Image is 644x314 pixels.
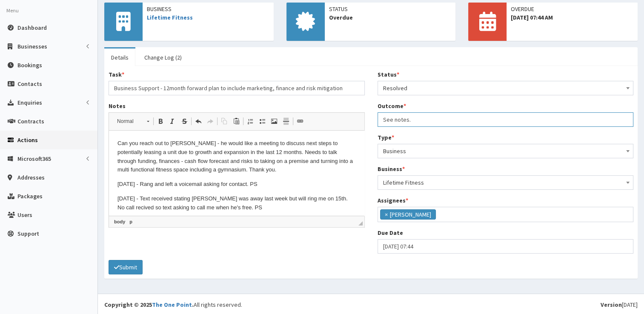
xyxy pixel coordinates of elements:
label: Notes [109,102,126,110]
a: Undo (Ctrl+Z) [192,116,204,127]
span: Resolved [383,82,628,94]
label: Task [109,70,124,79]
a: Insert Horizontal Line [280,116,292,127]
span: Business [147,5,269,13]
span: [DATE] 07:44 AM [511,13,633,22]
span: Users [17,211,32,219]
label: Type [378,133,394,142]
label: Due Date [378,228,403,237]
a: The One Point [152,301,192,308]
span: Microsoft365 [17,155,51,163]
b: Version [601,301,622,308]
span: OVERDUE [511,5,633,13]
a: Copy (Ctrl+C) [218,116,230,127]
span: Business [378,144,634,158]
span: Resolved [378,81,634,95]
a: Insert/Remove Numbered List [244,116,256,127]
a: Image [268,116,280,127]
a: Italic (Ctrl+I) [166,116,178,127]
span: Addresses [17,174,45,181]
span: Business [383,145,628,157]
span: Enquiries [17,99,42,106]
span: Bookings [17,61,42,69]
a: Details [104,49,135,66]
strong: Copyright © 2025 . [104,301,194,308]
a: Strike Through [178,116,190,127]
li: Paul Slade [380,209,436,220]
iframe: Rich Text Editor, notes [109,131,364,216]
a: Paste (Ctrl+V) [230,116,242,127]
span: Packages [17,192,43,200]
label: Business [378,165,405,173]
a: p element [128,218,134,226]
span: × [385,210,388,219]
a: Change Log (2) [137,49,189,66]
span: Overdue [329,13,452,22]
label: Assignees [378,196,408,205]
span: Normal [113,116,143,127]
span: Support [17,230,39,237]
a: Bold (Ctrl+B) [155,116,166,127]
span: Actions [17,136,38,144]
a: Normal [112,115,154,127]
span: Contracts [17,117,44,125]
span: Dashboard [17,24,47,31]
span: Contacts [17,80,42,88]
span: Drag to resize [358,221,363,226]
span: Lifetime Fitness [383,177,628,188]
a: Insert/Remove Bulleted List [256,116,268,127]
span: Status [329,5,452,13]
div: [DATE] [601,300,638,309]
span: Lifetime Fitness [378,175,634,190]
a: Lifetime Fitness [147,14,193,21]
a: Link (Ctrl+L) [294,116,306,127]
label: Status [378,70,399,79]
label: Outcome [378,102,406,110]
span: Businesses [17,43,47,50]
a: body element [112,218,127,226]
a: Redo (Ctrl+Y) [204,116,216,127]
button: Submit [109,260,143,274]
